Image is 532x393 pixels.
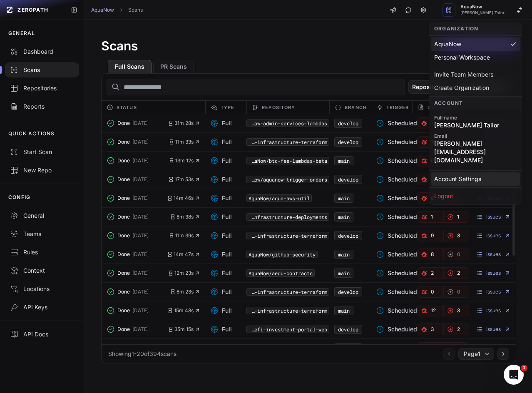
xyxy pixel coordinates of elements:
[443,305,470,316] a: 3
[107,267,168,279] button: Done [DATE]
[431,81,520,95] div: Create Organization
[464,350,480,358] span: Page 1
[443,323,470,335] button: 2
[210,344,232,352] span: Full
[338,289,358,295] a: develop
[345,102,367,112] span: Branch
[476,251,511,258] a: Issues
[107,249,167,260] button: Done [DATE]
[443,249,470,260] button: 0
[417,192,443,204] a: 0
[476,289,511,295] a: Issues
[443,211,470,223] button: 1
[168,176,200,183] button: 17m 53s
[476,214,511,220] a: Issues
[117,270,130,276] span: Done
[170,289,200,295] button: 8m 23s
[338,307,350,314] a: main
[210,306,232,315] span: Full
[460,11,505,15] span: [PERSON_NAME] Tailor
[460,5,505,9] span: AquaNow
[246,157,329,164] button: AquaNow/btc-fee-lambdas-beta
[3,3,64,17] a: ZEROPATH
[117,251,130,258] span: Done
[132,232,149,239] span: [DATE]
[376,306,417,315] span: Scheduled
[167,195,200,201] span: 14m 46s
[457,289,460,295] span: 0
[167,307,200,314] button: 15m 48s
[170,214,200,220] button: 8m 38s
[101,38,138,53] h1: Scans
[417,117,443,129] a: 1
[8,130,55,137] p: QUICK ACTIONS
[10,47,74,56] div: Dashboard
[434,133,517,139] span: Email
[262,102,295,112] span: Repository
[431,37,520,51] div: AquaNow
[457,232,460,239] span: 3
[338,251,350,258] a: main
[246,119,329,127] button: AquaNow/aquanow-admin-services-lambdas
[431,68,520,81] div: Invite Team Members
[434,114,517,121] span: Full name
[431,270,434,276] span: 2
[476,307,511,314] a: Issues
[521,365,527,371] span: 1
[117,176,130,183] span: Done
[132,176,149,183] span: [DATE]
[434,139,517,164] span: [PERSON_NAME][EMAIL_ADDRESS][DOMAIN_NAME]
[431,232,434,239] span: 9
[417,323,443,335] a: 3
[417,136,443,148] a: 19
[476,232,511,239] a: Issues
[417,174,443,185] button: 2
[376,157,417,165] span: Scheduled
[118,7,124,13] svg: chevron right,
[376,175,417,184] span: Scheduled
[246,326,329,333] button: AquaNow/defi-investment-portal-web
[431,307,436,314] span: 12
[107,117,168,129] button: Done [DATE]
[167,251,200,258] button: 14m 47s
[169,139,200,145] span: 11m 33s
[10,211,74,220] div: General
[457,251,460,258] span: 0
[338,232,358,239] a: develop
[431,251,434,258] span: 8
[210,250,232,259] span: Full
[417,230,443,241] a: 9
[417,249,443,260] button: 8
[168,120,200,127] button: 31m 28s
[132,251,149,258] span: [DATE]
[476,270,511,276] a: Issues
[457,307,460,314] span: 3
[128,7,143,13] a: Scans
[107,136,169,148] button: Done [DATE]
[168,270,200,276] button: 12m 23s
[443,267,470,279] a: 2
[132,307,149,314] span: [DATE]
[169,232,200,239] button: 11m 39s
[476,326,511,333] a: Issues
[210,194,232,202] span: Full
[132,326,149,333] span: [DATE]
[246,232,329,239] code: AquaNow/aquanow-infrastructure-terraform
[246,213,329,221] code: AquaNow/kubernetes-infrastructure-deployments
[376,344,417,352] span: Scheduled
[168,326,200,333] span: 35m 15s
[117,289,130,295] span: Done
[457,270,460,276] span: 2
[169,157,200,164] button: 13m 12s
